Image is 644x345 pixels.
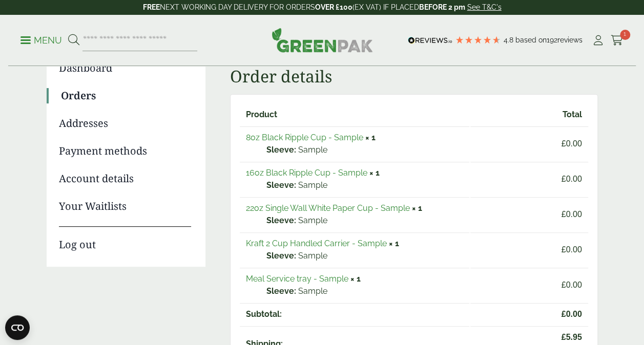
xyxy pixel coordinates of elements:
bdi: 0.00 [561,245,581,254]
strong: × 1 [365,133,376,142]
span: 5.95 [476,331,581,343]
strong: Sleeve: [266,250,296,262]
strong: OVER £100 [315,3,352,11]
a: Meal Service tray - Sample [246,274,348,284]
button: Open CMP widget [5,315,30,340]
i: Cart [611,35,624,46]
th: Total [470,104,588,125]
p: Sample [266,285,464,297]
a: 8oz Black Ripple Cup - Sample [246,133,363,142]
span: £ [561,139,566,148]
bdi: 0.00 [561,210,581,219]
span: £ [561,210,566,219]
strong: Sleeve: [266,285,296,297]
img: GreenPak Supplies [272,28,373,52]
span: £ [561,281,566,289]
strong: × 1 [389,239,399,248]
p: Sample [266,144,464,156]
p: Sample [266,250,464,262]
a: Kraft 2 Cup Handled Carrier - Sample [246,239,387,248]
a: Payment methods [59,143,191,159]
a: Account details [59,171,191,186]
a: Dashboard [59,60,191,76]
span: £ [561,333,566,341]
strong: FREE [143,3,160,11]
th: Product [240,104,470,125]
strong: × 1 [350,274,361,284]
span: 4.8 [504,36,515,44]
img: REVIEWS.io [408,37,452,44]
span: £ [561,245,566,254]
a: Addresses [59,116,191,131]
span: Based on [515,36,547,44]
a: Orders [61,88,191,103]
a: See T&C's [467,3,502,11]
strong: × 1 [412,203,422,213]
a: 22oz Single Wall White Paper Cup - Sample [246,203,410,213]
p: Sample [266,179,464,191]
h2: Order details [230,67,598,86]
strong: Sleeve: [266,214,296,227]
strong: × 1 [369,168,380,178]
span: 192 [547,36,557,44]
th: Subtotal: [240,303,470,325]
strong: Sleeve: [266,179,296,191]
a: Menu [20,34,62,45]
a: 16oz Black Ripple Cup - Sample [246,168,367,178]
strong: Sleeve: [266,144,296,156]
bdi: 0.00 [561,175,581,183]
span: £ [561,175,566,183]
span: £ [561,310,566,318]
p: Menu [20,34,62,47]
i: My Account [592,35,605,46]
div: 4.8 Stars [455,35,501,45]
bdi: 0.00 [561,139,581,148]
p: Sample [266,214,464,227]
span: 0.00 [476,308,581,320]
a: 1 [611,33,624,48]
a: Your Waitlists [59,199,191,214]
span: 1 [620,30,630,40]
strong: BEFORE 2 pm [419,3,465,11]
bdi: 0.00 [561,281,581,289]
a: Log out [59,226,191,252]
span: reviews [557,36,583,44]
